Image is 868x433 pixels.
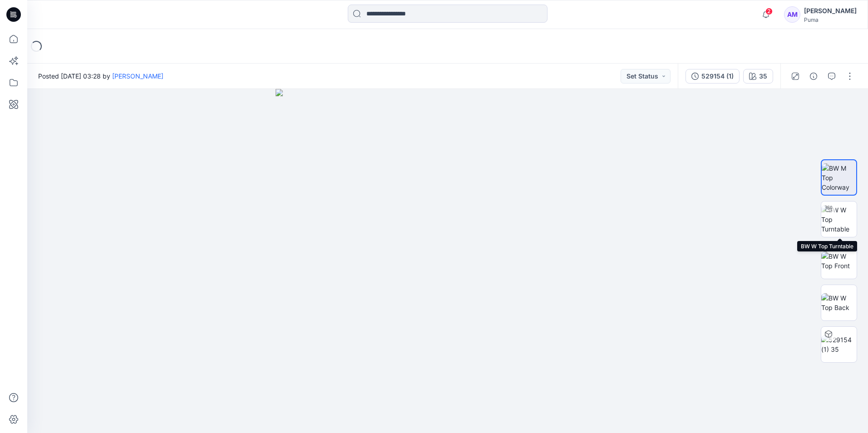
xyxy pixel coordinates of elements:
[821,335,857,354] img: 529154 (1) 35
[806,69,821,84] button: Details
[821,205,857,234] img: BW W Top Turntable
[38,71,163,81] span: Posted [DATE] 03:28 by
[686,69,740,84] button: 529154 (1)
[765,8,773,15] span: 2
[804,5,857,16] div: [PERSON_NAME]
[276,89,620,433] img: eyJhbGciOiJIUzI1NiIsImtpZCI6IjAiLCJzbHQiOiJzZXMiLCJ0eXAiOiJKV1QifQ.eyJkYXRhIjp7InR5cGUiOiJzdG9yYW...
[759,71,767,81] div: 35
[784,6,800,23] div: AM
[701,71,734,81] div: 529154 (1)
[804,16,857,23] div: Puma
[112,72,163,80] a: [PERSON_NAME]
[821,293,857,312] img: BW W Top Back
[821,251,857,271] img: BW W Top Front
[822,163,856,192] img: BW M Top Colorway
[743,69,773,84] button: 35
